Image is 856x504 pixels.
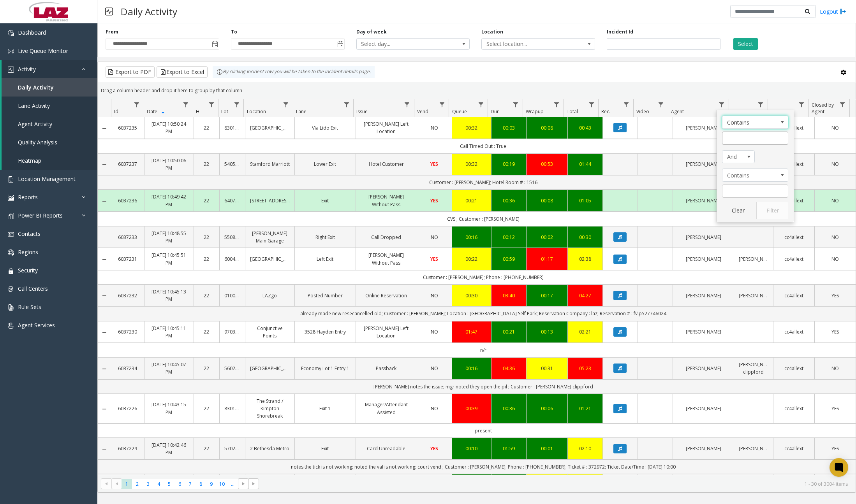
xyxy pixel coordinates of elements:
td: Call Timed Out : True [111,139,856,153]
a: NO [422,234,447,241]
label: To [231,28,237,35]
a: 570282 [224,445,240,452]
a: 6037231 [116,255,139,263]
a: Video Filter Menu [656,99,666,110]
span: YES [831,405,839,412]
a: Hotel Customer [361,160,412,168]
a: 550801 [224,234,240,241]
a: The Strand / Kimpton Shorebreak [250,397,290,420]
span: Security [18,267,38,274]
a: Collapse Details [98,406,111,412]
a: 00:32 [457,124,486,132]
a: H Filter Menu [206,99,217,110]
input: Agent Filter [722,184,788,198]
span: Toggle popup [336,39,344,49]
a: 22 [199,292,215,299]
img: 'icon' [8,249,14,256]
td: [PERSON_NAME] notes the issue; mgr noted they open the pil ; Customer : [PERSON_NAME] clippford [111,379,856,394]
a: 6037226 [116,405,139,412]
div: 00:22 [457,255,486,263]
span: Quality Analysis [18,139,57,146]
a: [DATE] 10:42:46 PM [149,441,189,456]
img: pageIcon [105,2,113,21]
a: Call Dropped [361,234,412,241]
button: Export to PDF [106,66,155,78]
a: 02:10 [572,445,598,452]
a: 22 [199,445,215,452]
span: Heatmap [18,157,41,164]
span: Lane Activity [18,102,50,109]
a: 6037229 [116,445,139,452]
a: 00:19 [496,160,521,168]
label: Location [481,28,503,35]
div: 00:30 [572,234,598,241]
span: Call Centers [18,285,48,292]
a: 640735 [224,197,240,204]
a: 00:08 [531,197,563,204]
a: 00:17 [531,292,563,299]
a: Left Exit [299,255,351,263]
a: Lot Filter Menu [231,99,242,110]
a: 01:47 [457,328,486,335]
span: YES [430,161,438,167]
a: 00:06 [531,405,563,412]
a: Exit 1 [299,405,351,412]
a: 00:21 [457,197,486,204]
a: [PERSON_NAME] [678,124,729,132]
a: 01:17 [531,255,563,263]
a: [PERSON_NAME] Left Location [361,325,412,339]
a: [PERSON_NAME] [678,365,729,372]
a: [GEOGRAPHIC_DATA] [250,124,290,132]
a: 00:36 [496,405,521,412]
div: 02:21 [572,328,598,335]
a: NO [819,255,851,263]
a: cc4allext [778,328,810,335]
span: Daily Activity [18,84,54,91]
a: 00:53 [531,160,563,168]
a: [PERSON_NAME] Left Location [361,120,412,135]
a: Collapse Details [98,366,111,372]
span: NO [431,125,438,131]
a: 00:13 [531,328,563,335]
span: Reports [18,193,38,201]
a: [GEOGRAPHIC_DATA] [250,255,290,263]
div: 00:43 [572,124,598,132]
a: Vend Filter Menu [437,99,447,110]
a: Exit [299,445,351,452]
a: 04:36 [496,365,521,372]
a: NO [819,234,851,241]
a: Date Filter Menu [181,99,191,110]
a: 01:21 [572,405,598,412]
a: Dur Filter Menu [510,99,521,110]
button: Export to Excel [157,66,208,78]
a: 00:31 [531,365,563,372]
a: Card Unreadable [361,445,412,452]
a: YES [422,255,447,263]
a: [PERSON_NAME] [678,234,729,241]
a: 560271 [224,365,240,372]
span: Select location... [482,39,572,49]
a: Daily Activity [2,78,97,97]
a: 00:32 [457,160,486,168]
div: 01:05 [572,197,598,204]
a: [PERSON_NAME] [739,445,768,452]
a: cc4allext [778,234,810,241]
td: Customer : [PERSON_NAME]; Hotel Room # : 1516 [111,175,856,190]
a: Lane Filter Menu [341,99,352,110]
span: Agent Services [18,321,55,329]
a: LAZgo [250,292,290,299]
a: NO [422,405,447,412]
span: NO [431,292,438,299]
a: Activity [2,60,97,78]
div: 04:27 [572,292,598,299]
span: Contains [722,116,775,128]
a: 970360 [224,328,240,335]
img: 'icon' [8,231,14,237]
span: NO [431,328,438,335]
a: [DATE] 10:45:51 PM [149,251,189,266]
a: Location Filter Menu [280,99,291,110]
